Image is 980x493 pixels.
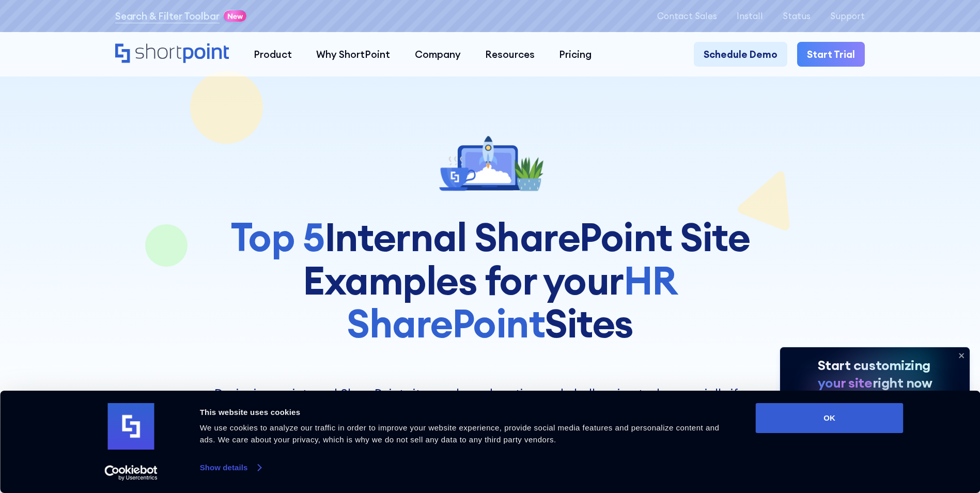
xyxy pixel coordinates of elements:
div: Why ShortPoint [316,47,390,61]
a: Install [737,11,763,21]
a: Pricing [547,42,604,66]
a: Usercentrics Cookiebot - opens in a new window [86,465,176,481]
div: Product [254,47,292,61]
span: HR SharePoint [347,255,677,348]
h1: Internal SharePoint Site Examples for your Sites [214,215,766,345]
button: OK [756,403,904,433]
a: Product [241,42,304,66]
a: Why ShortPoint [304,42,402,66]
span: Top 5 [230,212,324,261]
a: Status [783,11,811,21]
span: We use cookies to analyze our traffic in order to improve your website experience, provide social... [200,423,720,444]
a: Support [830,11,865,21]
a: Home [115,43,229,65]
a: Resources [473,42,547,66]
div: Pricing [559,47,592,61]
div: Resources [485,47,535,61]
img: logo [108,403,154,450]
a: Start Trial [797,42,865,66]
a: Search & Filter Toolbar [115,9,220,23]
a: Schedule Demo [694,42,787,66]
a: Contact Sales [657,11,717,21]
a: Show details [200,460,261,475]
div: This website uses cookies [200,406,733,419]
div: Company [415,47,461,61]
a: Company [402,42,473,66]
